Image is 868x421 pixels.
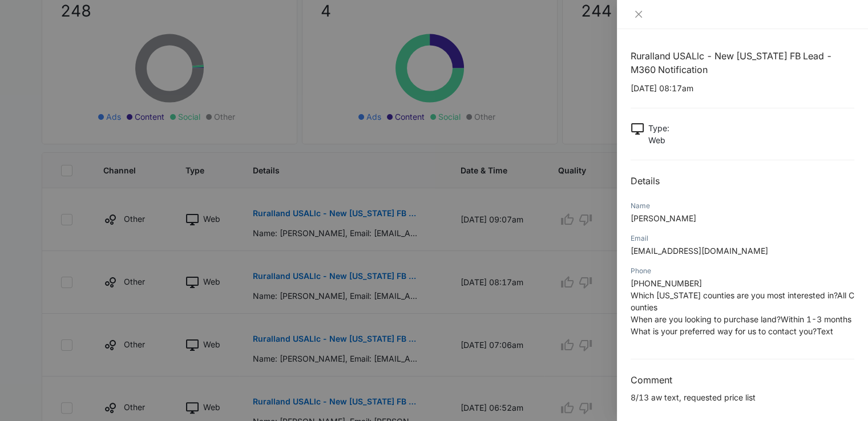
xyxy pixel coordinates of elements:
[631,246,768,256] span: [EMAIL_ADDRESS][DOMAIN_NAME]
[631,9,647,19] button: Close
[631,278,702,288] span: [PHONE_NUMBER]
[631,290,854,312] span: Which [US_STATE] counties are you most interested in?All Counties
[631,233,854,244] div: Email
[634,10,643,19] span: close
[631,266,854,276] div: Phone
[631,174,854,188] h2: Details
[631,391,854,403] p: 8/13 aw text, requested price list
[631,314,851,324] span: When are you looking to purchase land?Within 1-3 months
[631,82,854,94] p: [DATE] 08:17am
[631,373,854,387] h3: Comment
[648,122,669,134] p: Type :
[631,201,854,211] div: Name
[631,49,854,76] h1: Ruralland USALlc - New [US_STATE] FB Lead - M360 Notification
[631,326,833,336] span: What is your preferred way for us to contact you?Text
[648,134,669,146] p: Web
[631,213,696,223] span: [PERSON_NAME]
